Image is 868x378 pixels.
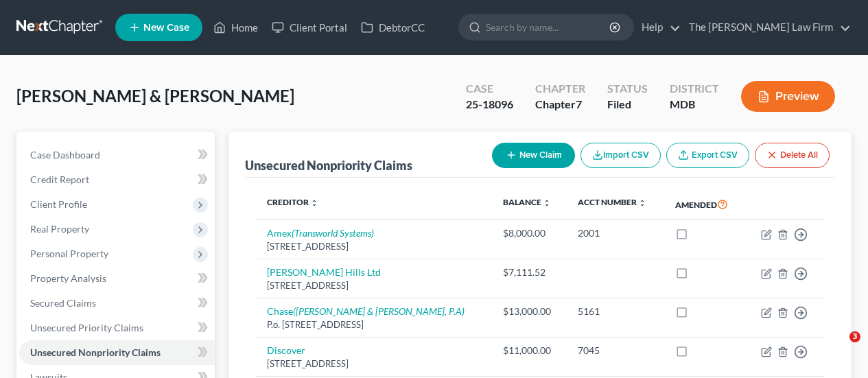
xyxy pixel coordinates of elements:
div: MDB [670,97,719,113]
span: Unsecured Priority Claims [30,322,143,333]
div: Unsecured Nonpriority Claims [245,157,412,174]
div: Chapter [535,97,585,113]
a: Unsecured Priority Claims [19,316,215,340]
i: unfold_more [310,199,318,207]
i: unfold_more [638,199,646,207]
button: Delete All [755,143,830,168]
a: Balance unfold_more [503,197,551,207]
i: (Transworld Systems) [292,227,374,239]
a: Unsecured Nonpriority Claims [19,340,215,365]
span: Client Profile [30,198,87,210]
div: 2001 [578,226,653,240]
a: DebtorCC [354,15,432,40]
span: Real Property [30,223,89,235]
div: $8,000.00 [503,226,556,240]
a: Credit Report [19,167,215,192]
div: P.o. [STREET_ADDRESS] [267,318,481,331]
span: Credit Report [30,174,89,185]
div: $7,111.52 [503,265,556,279]
span: New Case [143,23,189,33]
a: The [PERSON_NAME] Law Firm [682,15,851,40]
a: Property Analysis [19,266,215,291]
a: Case Dashboard [19,143,215,167]
input: Search by name... [486,14,611,40]
a: Chase([PERSON_NAME] & [PERSON_NAME], P.A) [267,305,465,317]
a: Help [635,15,681,40]
a: Export CSV [666,143,749,168]
button: Import CSV [580,143,661,168]
span: 3 [849,331,860,342]
a: Discover [267,344,305,356]
div: Filed [607,97,648,113]
i: unfold_more [543,199,551,207]
div: Status [607,81,648,97]
th: Amended [664,189,744,220]
a: Client Portal [265,15,354,40]
a: Secured Claims [19,291,215,316]
div: [STREET_ADDRESS] [267,240,481,253]
div: District [670,81,719,97]
span: 7 [576,97,582,110]
div: $11,000.00 [503,344,556,357]
span: Property Analysis [30,272,106,284]
button: Preview [741,81,835,112]
iframe: Intercom live chat [821,331,854,364]
a: Creditor unfold_more [267,197,318,207]
div: 25-18096 [466,97,513,113]
div: 7045 [578,344,653,357]
i: ([PERSON_NAME] & [PERSON_NAME], P.A) [293,305,465,317]
div: [STREET_ADDRESS] [267,357,481,370]
span: Personal Property [30,248,108,259]
div: 5161 [578,305,653,318]
span: Secured Claims [30,297,96,309]
a: Acct Number unfold_more [578,197,646,207]
span: Case Dashboard [30,149,100,161]
a: [PERSON_NAME] Hills Ltd [267,266,381,278]
div: Chapter [535,81,585,97]
span: Unsecured Nonpriority Claims [30,346,161,358]
div: $13,000.00 [503,305,556,318]
a: Home [207,15,265,40]
span: [PERSON_NAME] & [PERSON_NAME] [16,86,294,106]
button: New Claim [492,143,575,168]
div: Case [466,81,513,97]
a: Amex(Transworld Systems) [267,227,374,239]
div: [STREET_ADDRESS] [267,279,481,292]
